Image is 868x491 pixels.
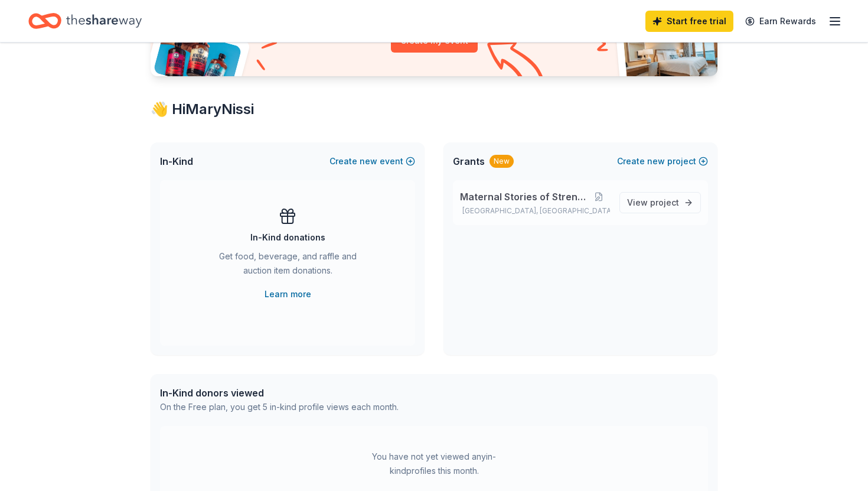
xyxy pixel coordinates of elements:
span: Grants [453,154,485,168]
div: 👋 Hi MaryNissi [151,100,717,119]
div: In-Kind donors viewed [160,386,399,400]
span: View [627,196,679,210]
button: Createnewevent [329,154,415,168]
button: Createnewproject [617,154,708,168]
a: Earn Rewards [738,11,823,32]
span: In-Kind [160,154,193,168]
div: You have not yet viewed any in-kind profiles this month. [360,450,508,478]
a: Start free trial [645,11,733,32]
div: New [490,155,514,168]
span: project [650,197,679,207]
a: View project [619,192,701,213]
span: new [360,154,377,168]
div: Get food, beverage, and raffle and auction item donations. [207,249,368,282]
a: Home [28,7,142,35]
span: new [647,154,665,168]
a: Learn more [265,287,311,301]
div: On the Free plan, you get 5 in-kind profile views each month. [160,400,399,414]
div: In-Kind donations [250,230,325,245]
p: [GEOGRAPHIC_DATA], [GEOGRAPHIC_DATA] [460,206,610,216]
img: Curvy arrow [487,41,546,85]
span: Maternal Stories of Strength [460,190,588,204]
